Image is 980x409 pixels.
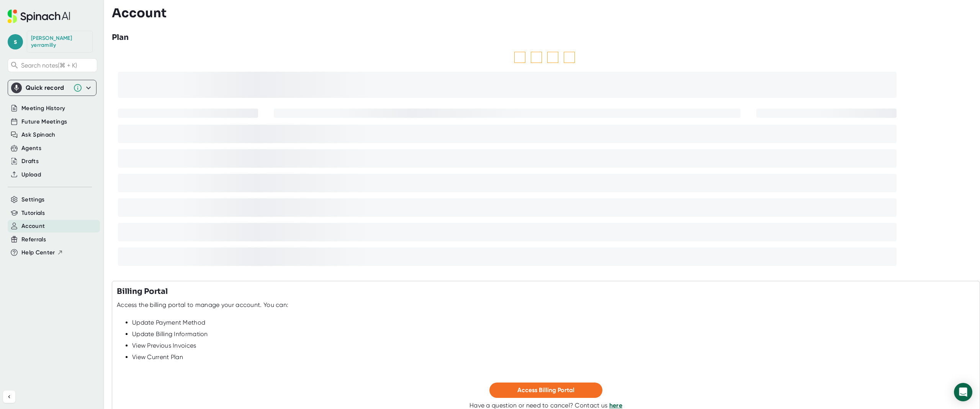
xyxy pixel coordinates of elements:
div: Quick record [11,80,93,96]
button: Access Billing Portal [489,383,602,398]
h3: Plan [112,32,129,43]
button: Future Meetings [21,117,67,126]
span: Help Center [21,248,55,257]
button: Settings [21,195,45,204]
div: sumant yerramilly [31,35,88,48]
a: here [609,402,622,409]
div: View Previous Invoices [132,342,975,350]
div: Access the billing portal to manage your account. You can: [117,301,288,309]
button: Meeting History [21,104,65,113]
span: Access Billing Portal [517,386,574,394]
h3: Billing Portal [117,286,168,297]
button: Agents [21,144,41,153]
div: Update Billing Information [132,330,975,338]
span: Search notes (⌘ + K) [21,62,95,69]
div: View Current Plan [132,353,975,361]
button: Tutorials [21,209,45,218]
button: Collapse sidebar [3,391,15,403]
div: Update Payment Method [132,319,975,327]
div: Open Intercom Messenger [954,383,972,401]
button: Account [21,222,45,231]
span: s [8,34,23,49]
h3: Account [112,6,167,20]
button: Drafts [21,157,39,166]
div: Quick record [26,84,69,92]
button: Upload [21,170,41,179]
button: Help Center [21,248,63,257]
button: Referrals [21,235,46,244]
button: Ask Spinach [21,130,56,139]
